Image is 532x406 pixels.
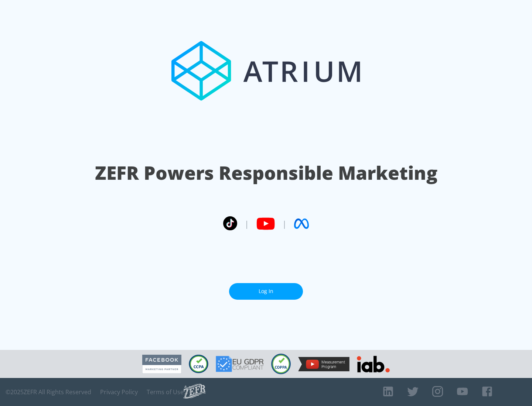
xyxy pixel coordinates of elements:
h1: ZEFR Powers Responsible Marketing [95,160,437,186]
img: COPPA Compliant [271,354,291,374]
span: | [245,218,249,229]
img: GDPR Compliant [216,356,264,372]
a: Privacy Policy [100,388,138,396]
img: IAB [357,356,390,372]
a: Log In [229,283,303,300]
img: YouTube Measurement Program [298,357,349,371]
span: | [282,218,287,229]
a: Terms of Use [147,388,184,396]
img: CCPA Compliant [189,355,208,373]
img: Facebook Marketing Partner [142,355,181,374]
span: © 2025 ZEFR All Rights Reserved [6,388,91,396]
